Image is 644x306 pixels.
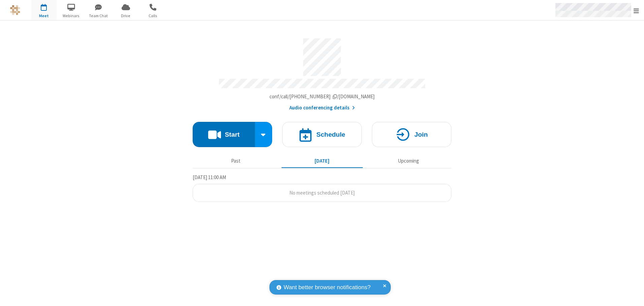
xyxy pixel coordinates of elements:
[372,122,451,147] button: Join
[414,131,428,138] h4: Join
[31,13,57,19] span: Meet
[269,93,375,100] span: Copy my meeting room link
[255,122,272,147] div: Start conference options
[282,155,363,167] button: [DATE]
[316,131,345,138] h4: Schedule
[289,190,355,196] span: No meetings scheduled [DATE]
[225,131,239,138] h4: Start
[193,174,226,180] span: [DATE] 11:00 AM
[289,104,355,112] button: Audio conferencing details
[195,155,277,167] button: Past
[86,13,111,19] span: Team Chat
[140,13,166,19] span: Calls
[193,173,451,202] section: Today's Meetings
[282,122,362,147] button: Schedule
[284,283,371,292] span: Want better browser notifications?
[269,93,375,101] button: Copy my meeting room linkCopy my meeting room link
[193,122,255,147] button: Start
[193,33,451,112] section: Account details
[59,13,84,19] span: Webinars
[368,155,449,167] button: Upcoming
[10,5,20,15] img: QA Selenium DO NOT DELETE OR CHANGE
[113,13,138,19] span: Drive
